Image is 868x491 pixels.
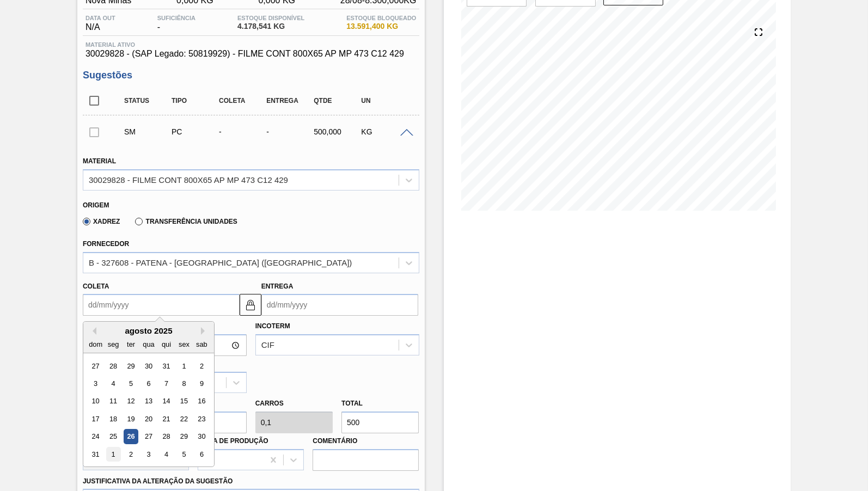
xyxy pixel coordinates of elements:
[106,447,120,462] div: Choose segunda-feira, 1 de setembro de 2025
[176,429,191,444] div: Choose sexta-feira, 29 de agosto de 2025
[141,376,156,391] div: Choose quarta-feira, 6 de agosto de 2025
[176,337,191,352] div: sex
[255,322,290,330] label: Incoterm
[346,15,416,21] span: Estoque Bloqueado
[194,412,209,426] div: Choose sábado, 23 de agosto de 2025
[159,337,174,352] div: qui
[124,359,138,373] div: Choose terça-feira, 29 de julho de 2025
[194,337,209,352] div: sab
[264,97,315,105] div: Entrega
[83,70,419,81] h3: Sugestões
[176,412,191,426] div: Choose sexta-feira, 22 de agosto de 2025
[216,97,268,105] div: Coleta
[261,341,274,350] div: CIF
[85,15,115,21] span: Data out
[89,258,352,267] div: B - 327608 - PATENA - [GEOGRAPHIC_DATA] ([GEOGRAPHIC_DATA])
[155,15,198,32] div: -
[159,394,174,409] div: Choose quinta-feira, 14 de agosto de 2025
[88,359,103,373] div: Choose domingo, 27 de julho de 2025
[83,157,116,165] label: Material
[176,376,191,391] div: Choose sexta-feira, 8 de agosto de 2025
[88,447,103,462] div: Choose domingo, 31 de agosto de 2025
[198,437,268,445] label: Linha de Produção
[159,412,174,426] div: Choose quinta-feira, 21 de agosto de 2025
[176,359,191,373] div: Choose sexta-feira, 1 de agosto de 2025
[106,394,120,409] div: Choose segunda-feira, 11 de agosto de 2025
[141,429,156,444] div: Choose quarta-feira, 27 de agosto de 2025
[83,240,129,248] label: Fornecedor
[237,15,304,21] span: Estoque Disponível
[141,394,156,409] div: Choose quarta-feira, 13 de agosto de 2025
[358,127,410,136] div: KG
[124,376,138,391] div: Choose terça-feira, 5 de agosto de 2025
[244,298,257,311] img: locked
[121,127,173,136] div: Sugestão Manual
[83,318,247,334] label: Hora Entrega
[194,394,209,409] div: Choose sábado, 16 de agosto de 2025
[141,447,156,462] div: Choose quarta-feira, 3 de setembro de 2025
[124,412,138,426] div: Choose terça-feira, 19 de agosto de 2025
[83,218,120,225] label: Xadrez
[85,49,417,59] span: 30029828 - (SAP Legado: 50819929) - FILME CONT 800X65 AP MP 473 C12 429
[106,429,120,444] div: Choose segunda-feira, 25 de agosto de 2025
[87,357,210,463] div: month 2025-08
[85,41,417,48] span: Material ativo
[311,127,363,136] div: 500,000
[201,327,209,335] button: Next Month
[83,283,109,290] label: Coleta
[83,477,233,485] label: Justificativa da Alteração da Sugestão
[169,97,221,105] div: Tipo
[194,359,209,373] div: Choose sábado, 2 de agosto de 2025
[89,327,96,335] button: Previous Month
[88,337,103,352] div: dom
[216,127,268,136] div: -
[237,22,304,30] span: 4.178,541 KG
[106,359,120,373] div: Choose segunda-feira, 28 de julho de 2025
[194,429,209,444] div: Choose sábado, 30 de agosto de 2025
[261,294,418,316] input: dd/mm/yyyy
[313,433,419,449] label: Comentário
[83,15,118,32] div: N/A
[106,412,120,426] div: Choose segunda-feira, 18 de agosto de 2025
[124,447,138,462] div: Choose terça-feira, 2 de setembro de 2025
[311,97,363,105] div: Qtde
[88,412,103,426] div: Choose domingo, 17 de agosto de 2025
[358,97,410,105] div: UN
[83,201,109,209] label: Origem
[176,394,191,409] div: Choose sexta-feira, 15 de agosto de 2025
[169,127,221,136] div: Pedido de Compra
[141,359,156,373] div: Choose quarta-feira, 30 de julho de 2025
[240,294,261,316] button: locked
[159,376,174,391] div: Choose quinta-feira, 7 de agosto de 2025
[141,337,156,352] div: qua
[88,376,103,391] div: Choose domingo, 3 de agosto de 2025
[157,15,195,21] span: Suficiência
[106,376,120,391] div: Choose segunda-feira, 4 de agosto de 2025
[261,283,294,290] label: Entrega
[124,429,138,444] div: Choose terça-feira, 26 de agosto de 2025
[159,429,174,444] div: Choose quinta-feira, 28 de agosto de 2025
[135,218,237,225] label: Transferência Unidades
[121,97,173,105] div: Status
[89,175,288,185] div: 30029828 - FILME CONT 800X65 AP MP 473 C12 429
[341,400,363,407] label: Total
[141,412,156,426] div: Choose quarta-feira, 20 de agosto de 2025
[88,429,103,444] div: Choose domingo, 24 de agosto de 2025
[106,337,120,352] div: seg
[83,294,240,316] input: dd/mm/yyyy
[159,359,174,373] div: Choose quinta-feira, 31 de julho de 2025
[124,337,138,352] div: ter
[194,376,209,391] div: Choose sábado, 9 de agosto de 2025
[346,22,416,30] span: 13.591,400 KG
[88,394,103,409] div: Choose domingo, 10 de agosto de 2025
[159,447,174,462] div: Choose quinta-feira, 4 de setembro de 2025
[264,127,315,136] div: -
[255,400,284,407] label: Carros
[124,394,138,409] div: Choose terça-feira, 12 de agosto de 2025
[83,326,214,335] div: agosto 2025
[194,447,209,462] div: Choose sábado, 6 de setembro de 2025
[176,447,191,462] div: Choose sexta-feira, 5 de setembro de 2025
